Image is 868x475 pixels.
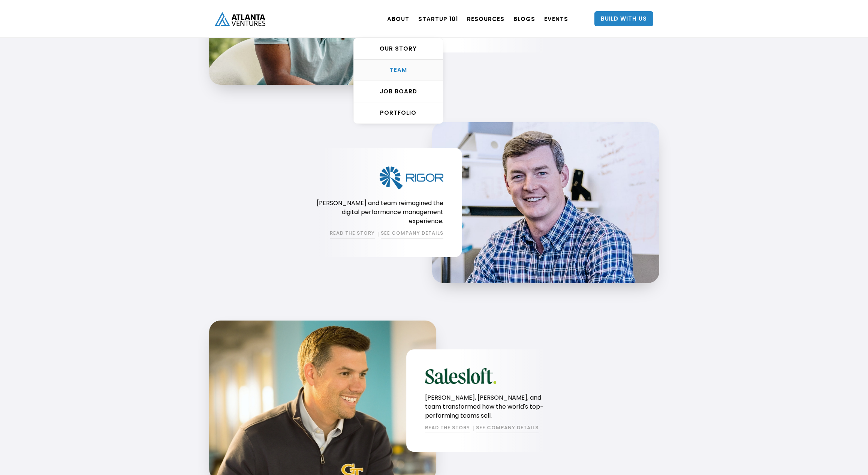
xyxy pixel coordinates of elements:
[472,424,473,433] div: |
[354,60,443,81] a: TEAM
[425,393,557,420] p: [PERSON_NAME], [PERSON_NAME], and team transformed how the world's top-performing teams sell.
[544,8,568,29] a: EVENTS
[425,424,470,433] a: READ THE STORY
[432,122,659,283] img: Craig Hyde, CEO of Rigor
[418,8,458,29] a: Startup 101
[354,88,443,95] div: Job Board
[594,11,653,26] a: Build With Us
[354,102,443,123] a: PORTFOLIO
[425,368,496,384] img: salesloft logo
[513,8,535,29] a: BLOGS
[354,81,443,102] a: Job Board
[377,230,378,239] div: |
[380,166,443,189] img: Rigor Logo
[354,38,443,60] a: OUR STORY
[354,109,443,117] div: PORTFOLIO
[467,8,504,29] a: RESOURCES
[476,424,538,433] a: SEE COMPANY DETAILS
[354,66,443,74] div: TEAM
[330,230,375,239] a: READ THE STORY
[381,230,443,239] a: SEE COMPANY DETAILS
[311,199,443,226] p: [PERSON_NAME] and team reimagined the digital performance management experience.
[354,45,443,52] div: OUR STORY
[387,8,409,29] a: ABOUT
